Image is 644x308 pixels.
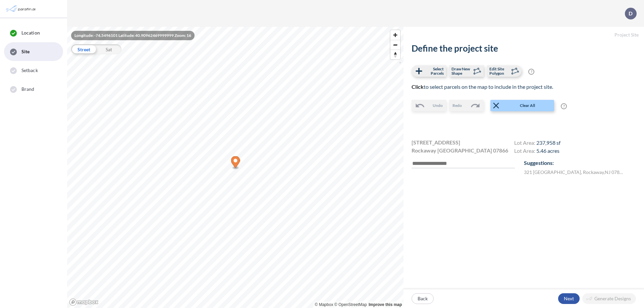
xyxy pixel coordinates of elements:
[412,100,446,111] button: Undo
[71,44,96,54] div: Street
[5,3,38,15] img: Parafin
[452,103,462,109] span: Redo
[524,169,625,176] label: 321 [GEOGRAPHIC_DATA] , Rockaway , NJ 07866 , US
[536,147,559,154] span: 5.46 acres
[524,159,636,167] p: Suggestions:
[315,302,333,307] a: Mapbox
[390,30,400,40] button: Zoom in
[412,43,636,54] h2: Define the project site
[536,139,560,146] span: 237,958 sf
[561,103,567,109] span: ?
[334,302,367,307] a: OpenStreetMap
[412,83,553,90] span: to select parcels on the map to include in the project site.
[231,156,240,170] div: Map marker
[514,139,560,147] h4: Lot Area:
[67,27,404,308] canvas: Map
[514,147,560,156] h4: Lot Area:
[69,298,99,306] a: Mapbox homepage
[433,103,443,109] span: Undo
[390,40,400,50] button: Zoom out
[71,31,195,40] div: Longitude: -74.5496101 Latitude: 40.90962469999999 Zoom: 16
[449,100,484,111] button: Redo
[21,86,35,93] span: Brand
[404,27,644,43] h5: Project Site
[490,100,554,111] button: Clear All
[412,146,508,155] span: Rockaway [GEOGRAPHIC_DATA] 07866
[21,29,40,36] span: Location
[412,83,424,90] b: Click
[390,50,400,59] button: Reset bearing to north
[629,10,633,16] p: D
[451,67,471,75] span: Draw New Shape
[412,293,434,304] button: Back
[558,293,580,304] button: Next
[501,103,553,109] span: Clear All
[528,69,534,75] span: ?
[424,67,444,75] span: Select Parcels
[369,302,402,307] a: Improve this map
[412,138,460,146] span: [STREET_ADDRESS]
[21,67,38,74] span: Setback
[418,295,428,302] p: Back
[96,44,121,54] div: Sat
[489,67,509,75] span: Edit Site Polygon
[21,48,30,55] span: Site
